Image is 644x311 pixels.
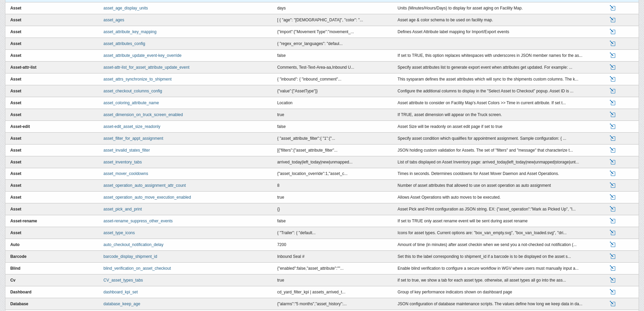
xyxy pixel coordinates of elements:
td: if set to true, we show a tab for each asset type. otherwise, all asset types all go into the ass... [393,274,605,286]
a: Edit [610,76,617,82]
a: blind_verification_on_asset_checkout [103,266,171,271]
a: asset_dimension_on_truck_screen_enabled [103,112,183,117]
strong: Asset [10,195,21,200]
a: Edit [610,301,617,307]
strong: Asset-edit [10,124,30,129]
td: 7200 [272,239,393,251]
td: days [272,2,393,14]
strong: Database [10,302,28,306]
td: true [272,109,393,121]
td: Specify asset condition which qualifies for appointment assignment. Sample configuration: { ... [393,133,605,145]
td: Set this to the label corresponding to shipment_id if a barcode is to be displayed on the asset s... [393,251,605,263]
a: asset_invalid_states_filter [103,148,150,153]
a: asset-attr-list_for_asset_attribute_update_event [103,65,189,70]
td: JSON holding custom validation for Assets. The set of "filters" and "message" that characterize t... [393,145,605,156]
a: asset_coloring_attribute_name [103,101,159,105]
a: Edit [610,182,617,188]
strong: Cv [10,278,15,283]
td: {"import":{"Movement Type":"movement_... [272,26,393,38]
a: auto_checkout_notification_delay [103,242,163,247]
td: JSON configuration of database maintenance scripts. The values define how long we keep data in da... [393,298,605,310]
td: Location [272,97,393,109]
td: Asset attribute to consider on Facility Map's Asset Colors >> Time in current attribute. If set t... [393,97,605,109]
a: dashboard_kpi_set [103,290,138,294]
a: Edit [610,194,617,200]
td: Defines Asset Attribute label mapping for Import/Export events [393,26,605,38]
strong: Asset [10,148,21,153]
a: database_keep_age [103,302,140,306]
a: Edit [610,230,617,236]
strong: Asset [10,230,21,235]
strong: Asset [10,207,21,212]
strong: Asset [10,136,21,141]
td: Enable blind verification to configure a secure workflow in WGV where users must manually input a... [393,263,605,274]
a: asset_attribute_update_event-key_override [103,53,182,58]
a: asset_checkout_columns_config [103,89,162,93]
td: Configure the additional columns to display in the "Select Asset to Checkout" popup. Asset ID is ... [393,85,605,97]
a: Edit [610,41,617,47]
td: arrived_today|left_today|new|unmapped... [272,156,393,168]
td: Number of asset attributes that allowed to use on asset operation as auto assignment [393,180,605,192]
td: Allows Asset Operations with auto moves to be executed. [393,192,605,203]
a: asset_inventory_tabs [103,160,142,164]
strong: Asset [10,18,21,22]
td: {"value":["AssetType"]} [272,85,393,97]
a: Edit [610,206,617,212]
a: barcode_display_shipment_id [103,254,157,259]
strong: Barcode [10,254,26,259]
a: Edit [610,265,617,271]
td: [ { "age": "[DEMOGRAPHIC_DATA]", "color": "... [272,14,393,26]
td: List of tabs displayed on Asset Inventory page: arrived_today|left_today|new|unmapped|storage|unt... [393,156,605,168]
a: asset_age_display_units [103,6,148,10]
td: false [272,215,393,227]
td: true [272,274,393,286]
a: Edit [610,253,617,260]
a: asset_mover_cooldowns [103,171,148,176]
td: This sysparam defines the asset attributes which will sync to the shipments custom columns. The k... [393,73,605,85]
a: Edit [610,135,617,141]
td: If set to TRUE, this option replaces whitespaces with underscores in JSON member names for the as... [393,50,605,62]
td: { "asset_attribute_filter":{ "1":{"... [272,133,393,145]
a: Edit [610,52,617,59]
strong: Asset [10,171,21,176]
strong: Auto [10,242,19,247]
td: Comments, Test-Text-Area-aa,Inbound U... [272,62,393,73]
a: Edit [610,29,617,35]
td: Group of key performance indicators shown on dashboard page [393,286,605,298]
a: Edit [610,277,617,283]
a: asset_filter_for_appt_assignment [103,136,163,141]
td: true [272,192,393,203]
strong: Asset-rename [10,219,37,223]
td: {"asset_location_override":1,"asset_c... [272,168,393,180]
a: Edit [610,171,617,177]
a: Edit [610,242,617,248]
a: Edit [610,64,617,70]
a: Edit [610,147,617,153]
a: asset_operation_auto_move_execution_enabled [103,195,191,200]
a: asset_attributes_config [103,41,145,46]
td: false [272,50,393,62]
td: {"alarms":"5 months","asset_history":... [272,298,393,310]
td: [{"filters":{"asset_attribute_filter"... [272,145,393,156]
a: Edit [610,289,617,295]
td: Units (Minutes/Hours/Days) to display for asset aging on Facility Map. [393,2,605,14]
td: Asset Size will be readonly on asset edit page if set to true [393,121,605,133]
td: {} [272,203,393,215]
a: asset_type_icons [103,230,135,235]
strong: Asset [10,41,21,46]
a: asset-rename_suppress_other_events [103,219,173,223]
td: Times in seconds. Determines cooldowns for Asset Mover Daemon and Asset Operations. [393,168,605,180]
a: asset_attrs_synchronize_to_shipment [103,77,171,82]
td: Amount of time (in minutes) after asset checkin when we send you a not-checked out notification (... [393,239,605,251]
td: Icons for asset types. Current options are: "box_van_empty.svg", "box_van_loaded.svg", "dri... [393,227,605,239]
strong: Blind [10,266,20,271]
strong: Dashboard [10,290,31,294]
a: Edit [610,5,617,11]
strong: Asset [10,101,21,105]
strong: Asset [10,183,21,188]
td: { "Trailer": { "default... [272,227,393,239]
strong: Asset [10,77,21,82]
a: asset_operation_auto_assignment_attr_count [103,183,186,188]
td: If TRUE, asset dimension will appear on the Truck screen. [393,109,605,121]
strong: Asset-attr-list [10,65,36,70]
